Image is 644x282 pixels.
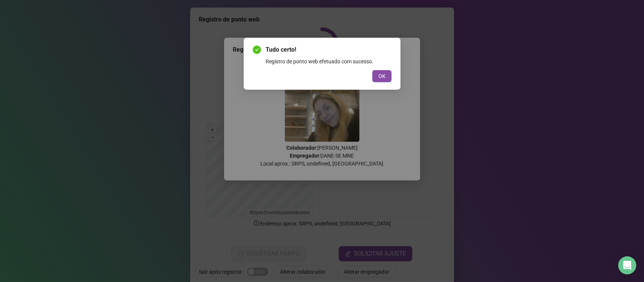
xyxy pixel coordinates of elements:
[266,57,392,66] div: Registro de ponto web efetuado com sucesso.
[378,72,386,80] span: OK
[372,70,392,82] button: OK
[618,256,636,274] div: Open Intercom Messenger
[253,46,261,54] span: check-circle
[266,45,392,54] span: Tudo certo!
